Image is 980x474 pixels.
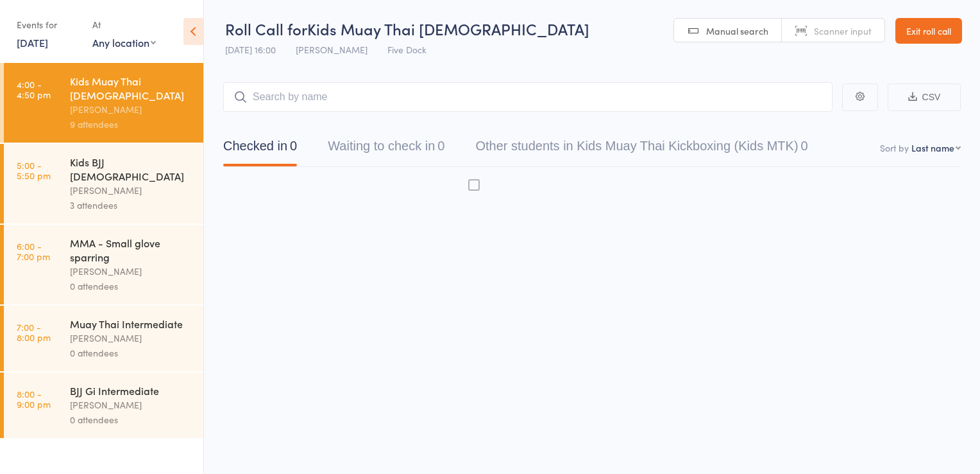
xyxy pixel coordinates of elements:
div: 3 attendees [70,198,192,213]
time: 6:00 - 7:00 pm [17,241,50,261]
a: 4:00 -4:50 pmKids Muay Thai [DEMOGRAPHIC_DATA][PERSON_NAME]9 attendees [4,63,203,143]
div: 9 attendees [70,117,192,132]
div: [PERSON_NAME] [70,264,192,279]
div: Kids Muay Thai [DEMOGRAPHIC_DATA] [70,74,192,102]
span: Five Dock [387,43,427,56]
div: At [92,14,156,35]
button: Checked in0 [223,132,297,166]
div: Muay Thai Intermediate [70,317,192,331]
a: [DATE] [17,35,48,49]
span: Kids Muay Thai [DEMOGRAPHIC_DATA] [307,18,589,39]
a: 5:00 -5:50 pmKids BJJ [DEMOGRAPHIC_DATA][PERSON_NAME]3 attendees [4,144,203,224]
button: Waiting to check in0 [328,132,444,166]
time: 8:00 - 9:00 pm [17,389,51,409]
a: 8:00 -9:00 pmBJJ Gi Intermediate[PERSON_NAME]0 attendees [4,373,203,438]
div: Events for [17,14,80,35]
a: Exit roll call [895,18,962,44]
span: Manual search [706,24,768,37]
span: Roll Call for [225,18,307,39]
input: Search by name [223,82,832,112]
time: 4:00 - 4:50 pm [17,79,51,100]
div: BJJ Gi Intermediate [70,383,192,398]
span: [PERSON_NAME] [296,43,367,56]
div: 0 [801,139,808,153]
div: 0 attendees [70,346,192,360]
a: 6:00 -7:00 pmMMA - Small glove sparring[PERSON_NAME]0 attendees [4,225,203,304]
div: 0 [290,139,297,153]
span: Scanner input [814,24,872,37]
div: Any location [92,35,156,49]
time: 5:00 - 5:50 pm [17,160,51,180]
div: [PERSON_NAME] [70,331,192,346]
div: 0 [437,139,444,153]
div: 0 attendees [70,412,192,427]
div: MMA - Small glove sparring [70,236,192,264]
label: Sort by [880,141,909,154]
div: Last name [911,141,954,154]
time: 7:00 - 8:00 pm [17,322,51,342]
div: [PERSON_NAME] [70,183,192,198]
div: Kids BJJ [DEMOGRAPHIC_DATA] [70,155,192,183]
div: [PERSON_NAME] [70,102,192,117]
div: [PERSON_NAME] [70,398,192,412]
button: CSV [888,83,961,111]
button: Other students in Kids Muay Thai Kickboxing (Kids MTK)0 [475,132,807,166]
span: [DATE] 16:00 [225,43,276,56]
div: 0 attendees [70,279,192,294]
a: 7:00 -8:00 pmMuay Thai Intermediate[PERSON_NAME]0 attendees [4,306,203,371]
